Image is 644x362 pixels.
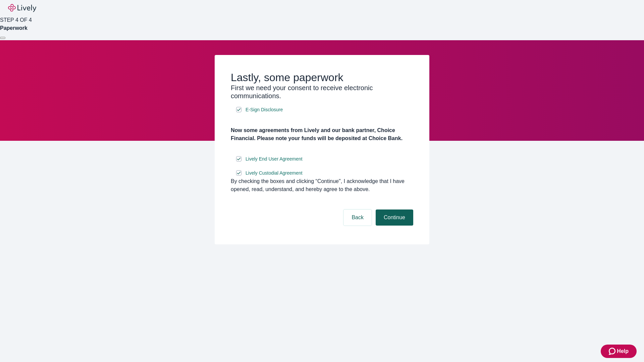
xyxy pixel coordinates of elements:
img: Lively [8,4,36,12]
a: e-sign disclosure document [244,169,304,177]
button: Continue [376,209,413,226]
span: Help [617,347,629,355]
button: Back [343,209,372,226]
span: Lively Custodial Agreement [246,170,303,177]
div: By checking the boxes and clicking “Continue", I acknowledge that I have opened, read, understand... [231,177,413,193]
h3: First we need your consent to receive electronic communications. [231,84,413,100]
h2: Lastly, some paperwork [231,71,413,84]
button: Zendesk support iconHelp [601,345,637,358]
span: Lively End User Agreement [246,156,303,163]
span: E-Sign Disclosure [246,106,283,113]
h4: Now some agreements from Lively and our bank partner, Choice Financial. Please note your funds wi... [231,126,413,142]
a: e-sign disclosure document [244,155,304,163]
a: e-sign disclosure document [244,106,284,114]
svg: Zendesk support icon [609,347,617,355]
